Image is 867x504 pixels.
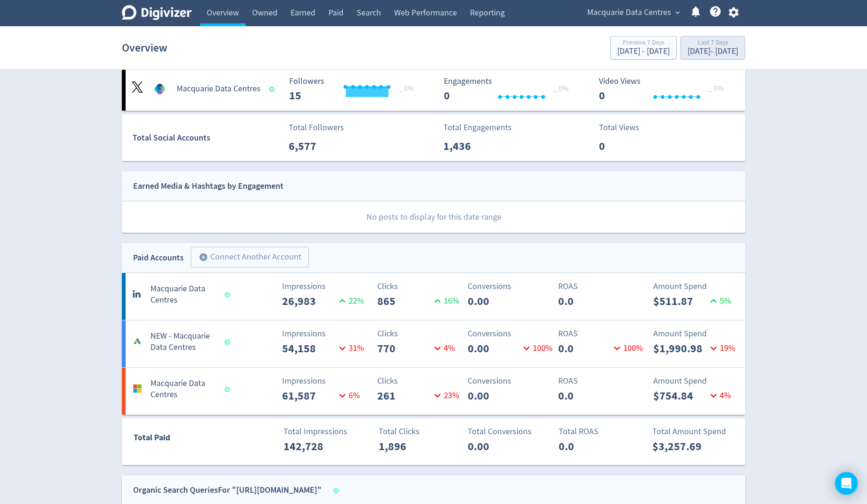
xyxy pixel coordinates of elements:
p: Impressions [282,280,367,293]
p: Total Clicks [379,425,463,438]
p: Total Engagements [443,121,512,134]
a: Connect Another Account [184,248,309,267]
div: Organic Search Queries For "[URL][DOMAIN_NAME]" [133,483,321,497]
p: 4 % [707,389,731,402]
p: Total Followers [289,121,344,134]
p: 0.0 [558,387,612,404]
p: $1,990.98 [653,340,707,357]
span: expand_more [673,8,682,17]
button: Last 7 Days[DATE]- [DATE] [680,36,745,59]
p: 100 % [520,342,553,355]
a: Macquarie Data CentresImpressions61,5876%Clicks26123%Conversions0.00ROAS0.0Amount Spend$754.844% [122,368,745,415]
p: $511.87 [653,293,707,310]
p: 5 % [707,295,731,307]
p: 261 [377,387,431,404]
p: No posts to display for this date range [122,201,745,233]
p: 54,158 [282,340,336,357]
div: Earned Media & Hashtags by Engagement [133,179,284,193]
p: ROAS [558,280,643,293]
p: 100 % [611,342,643,355]
h5: Macquarie Data Centres [150,283,216,306]
p: 142,728 [284,438,337,455]
div: Last 7 Days [688,39,738,47]
p: Amount Spend [653,280,738,293]
p: 19 % [707,342,735,355]
span: add_circle [199,252,208,262]
span: Data last synced: 12 Aug 2025, 9:01am (AEST) [225,292,233,297]
p: Total Conversions [468,425,553,438]
div: Total Social Accounts [133,131,282,145]
span: Data last synced: 12 Aug 2025, 2:01pm (AEST) [225,340,233,345]
h5: Macquarie Data Centres [150,378,216,400]
p: 26,983 [282,293,336,310]
p: Amount Spend [653,375,738,387]
p: 0.00 [468,293,522,310]
p: 16 % [431,295,459,307]
p: Clicks [377,280,462,293]
p: 1,896 [379,438,433,455]
a: Macquarie Data Centres undefinedMacquarie Data Centres Followers --- _ 0% Followers 15 Engagement... [122,64,745,111]
span: _ 0% [553,84,568,93]
p: 0.0 [558,293,612,310]
p: 0.00 [468,438,522,455]
p: Conversions [468,280,553,293]
svg: Engagements 0 [439,77,580,102]
p: Amount Spend [653,327,738,340]
div: Paid Accounts [133,251,184,265]
h5: NEW - Macquarie Data Centres [150,331,216,353]
p: Total Amount Spend [652,425,737,438]
h1: Overview [122,33,167,63]
p: Conversions [468,375,553,387]
p: Impressions [282,327,367,340]
span: Data last synced: 12 Aug 2025, 2:02pm (AEST) [269,87,277,92]
span: Macquarie Data Centres [587,5,671,20]
div: [DATE] - [DATE] [617,47,670,56]
p: 23 % [431,389,459,402]
p: 0.0 [559,438,613,455]
p: Clicks [377,327,462,340]
div: [DATE] - [DATE] [688,47,738,56]
p: 6,577 [289,138,343,155]
a: NEW - Macquarie Data CentresImpressions54,15831%Clicks7704%Conversions0.00100%ROAS0.0100%Amount S... [122,320,745,367]
p: 865 [377,293,431,310]
p: Total Views [599,121,653,134]
svg: Video Views 0 [594,77,735,102]
button: Previous 7 Days[DATE] - [DATE] [610,36,677,59]
button: Connect Another Account [191,247,309,267]
span: Data last synced: 11 Aug 2025, 11:02pm (AEST) [334,488,342,493]
p: 1,436 [443,138,497,155]
p: $3,257.69 [652,438,706,455]
p: 4 % [431,342,455,355]
p: Clicks [377,375,462,387]
svg: Followers --- [284,77,425,102]
p: Total ROAS [559,425,643,438]
a: Macquarie Data CentresImpressions26,98322%Clicks86516%Conversions0.00ROAS0.0Amount Spend$511.875% [122,273,745,320]
p: 0.00 [468,387,522,404]
h5: Macquarie Data Centres [177,83,261,95]
svg: linkedin [132,287,143,298]
p: Impressions [282,375,367,387]
p: Conversions [468,327,553,340]
p: $754.84 [653,387,707,404]
p: 0.00 [468,340,520,357]
img: Macquarie Data Centres undefined [150,80,169,98]
p: 0.0 [558,340,611,357]
div: Previous 7 Days [617,39,670,47]
p: ROAS [558,327,643,340]
div: Open Intercom Messenger [835,472,858,495]
span: _ 0% [709,84,724,93]
button: Macquarie Data Centres [584,5,682,20]
p: 0 [599,138,653,155]
span: _ 0% [399,84,414,93]
p: ROAS [558,375,643,387]
div: Total Paid [122,431,226,449]
p: 61,587 [282,387,336,404]
span: Data last synced: 11 Aug 2025, 5:01pm (AEST) [225,387,233,392]
p: Total Impressions [284,425,368,438]
p: 770 [377,340,431,357]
